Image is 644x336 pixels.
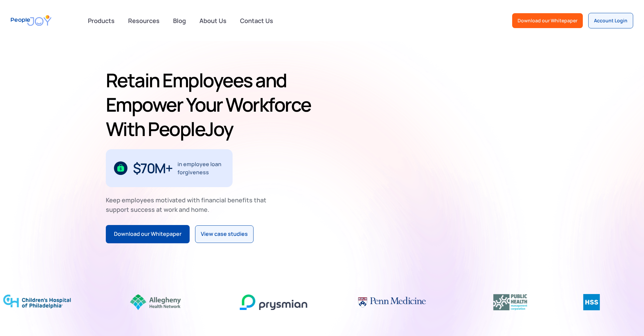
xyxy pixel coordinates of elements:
[106,149,233,187] div: 1 / 3
[201,230,248,239] div: View case studies
[106,195,272,214] div: Keep employees motivated with financial benefits that support success at work and home.
[195,225,254,243] a: View case studies
[195,13,231,28] a: About Us
[594,17,627,24] div: Account Login
[106,225,190,243] a: Download our Whitepaper
[84,14,119,27] div: Products
[588,13,633,28] a: Account Login
[124,13,164,28] a: Resources
[236,13,277,28] a: Contact Us
[114,230,182,239] div: Download our Whitepaper
[512,13,583,28] a: Download our Whitepaper
[518,17,577,24] div: Download our Whitepaper
[106,68,319,141] h1: Retain Employees and Empower Your Workforce With PeopleJoy
[11,11,51,30] a: home
[169,13,190,28] a: Blog
[133,163,172,174] div: $70M+
[177,160,224,176] div: in employee loan forgiveness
